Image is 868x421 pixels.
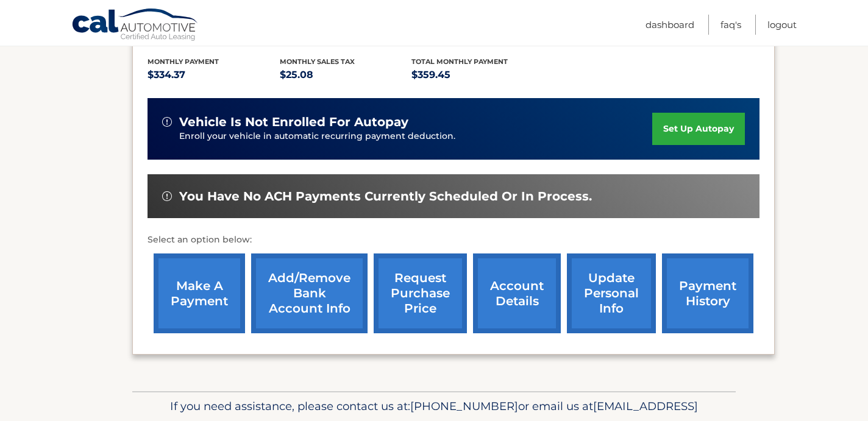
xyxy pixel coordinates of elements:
[646,15,694,35] a: Dashboard
[662,253,753,333] a: payment history
[179,130,652,143] p: Enroll your vehicle in automatic recurring payment deduction.
[148,233,759,247] p: Select an option below:
[71,8,199,43] a: Cal Automotive
[720,15,741,35] a: FAQ's
[280,57,355,66] span: Monthly sales Tax
[162,191,172,201] img: alert-white.svg
[652,113,745,145] a: set up autopay
[179,115,408,130] span: vehicle is not enrolled for autopay
[473,253,561,333] a: account details
[411,57,508,66] span: Total Monthly Payment
[148,66,280,83] p: $334.37
[374,253,467,333] a: request purchase price
[280,66,412,83] p: $25.08
[767,15,797,35] a: Logout
[154,253,245,333] a: make a payment
[162,117,172,127] img: alert-white.svg
[411,66,544,83] p: $359.45
[567,253,656,333] a: update personal info
[179,189,592,204] span: You have no ACH payments currently scheduled or in process.
[410,399,518,413] span: [PHONE_NUMBER]
[148,57,219,66] span: Monthly Payment
[251,253,368,333] a: Add/Remove bank account info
